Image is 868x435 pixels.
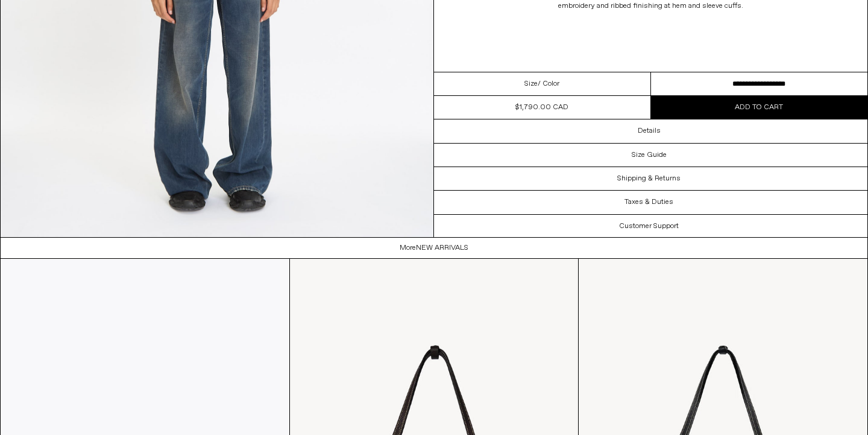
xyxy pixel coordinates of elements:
[735,103,783,112] span: Add to cart
[651,96,868,119] button: Add to cart
[619,222,679,230] h3: Customer Support
[632,150,667,159] h3: Size Guide
[624,198,673,206] h3: Taxes & Duties
[400,238,468,258] h1: More
[524,78,538,89] span: Size
[515,102,568,113] div: $1,790.00 CAD
[638,127,661,135] h3: Details
[538,78,559,89] span: / Color
[416,244,468,252] span: New Arrivals
[617,174,681,183] h3: Shipping & Returns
